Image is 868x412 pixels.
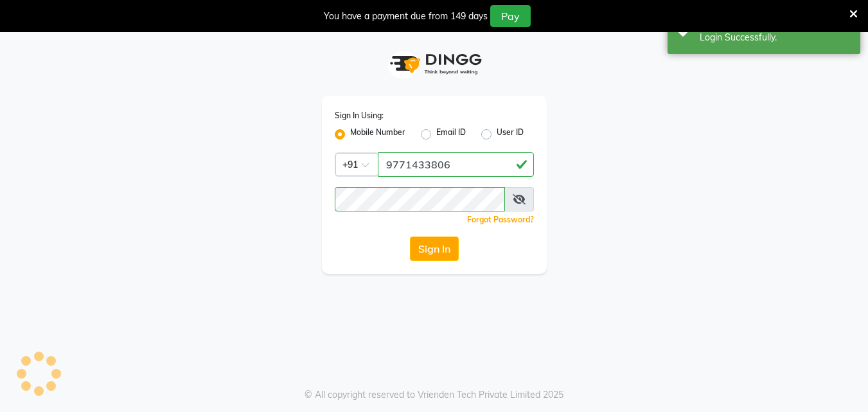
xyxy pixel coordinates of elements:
[383,45,486,83] img: logo1.svg
[324,10,488,23] div: You have a payment due from 149 days
[410,237,459,261] button: Sign In
[335,187,505,211] input: Username
[378,152,534,177] input: Username
[436,127,466,142] label: Email ID
[335,110,384,121] label: Sign In Using:
[497,127,524,142] label: User ID
[490,5,531,27] button: Pay
[350,127,405,142] label: Mobile Number
[700,31,851,44] div: Login Successfully.
[467,215,534,224] a: Forgot Password?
